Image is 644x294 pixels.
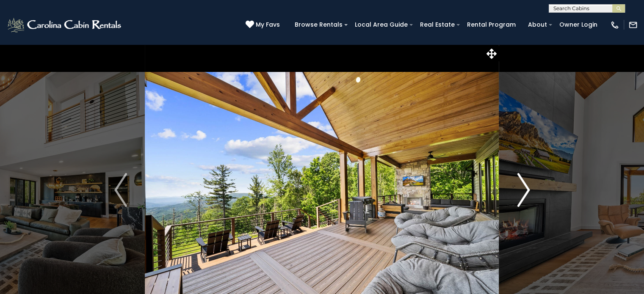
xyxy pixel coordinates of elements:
img: arrow [114,173,127,207]
a: About [524,18,551,31]
img: mail-regular-white.png [628,20,638,30]
a: My Favs [246,20,282,30]
img: phone-regular-white.png [610,20,619,30]
span: My Favs [256,20,280,29]
a: Local Area Guide [351,18,412,31]
a: Rental Program [463,18,520,31]
img: White-1-2.png [6,16,124,33]
a: Owner Login [555,18,602,31]
a: Browse Rentals [290,18,347,31]
img: arrow [517,173,530,207]
a: Real Estate [416,18,459,31]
